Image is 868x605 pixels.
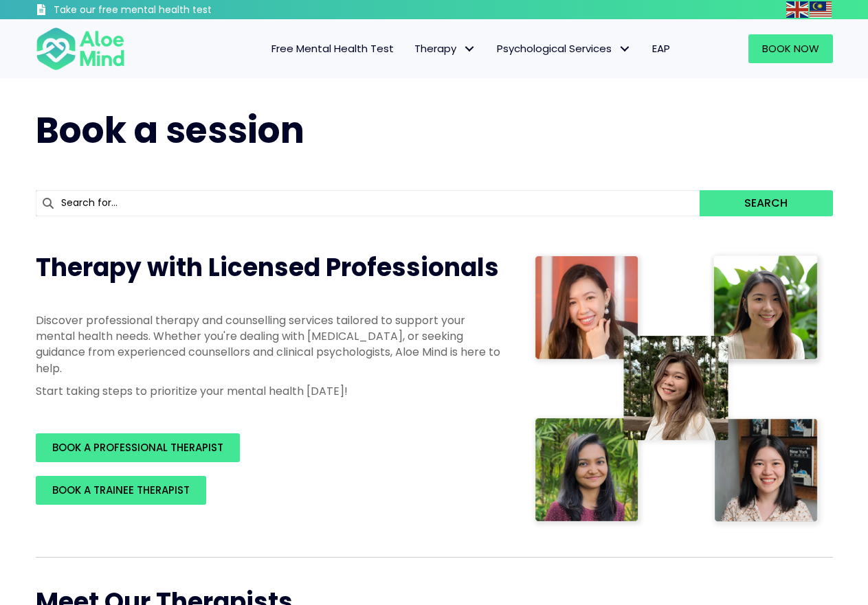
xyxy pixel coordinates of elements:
a: BOOK A TRAINEE THERAPIST [36,476,206,505]
span: Therapy with Licensed Professionals [36,250,499,285]
a: Free Mental Health Test [261,34,404,63]
img: Therapist collage [531,251,825,529]
nav: Menu [143,34,680,63]
span: BOOK A PROFESSIONAL THERAPIST [52,440,223,455]
a: EAP [642,34,680,63]
h3: Take our free mental health test [54,3,285,17]
span: Book Now [762,41,819,56]
span: BOOK A TRAINEE THERAPIST [52,483,190,497]
span: Free Mental Health Test [271,41,394,56]
img: ms [810,1,832,18]
button: Search [700,190,832,216]
img: en [786,1,808,18]
img: Aloe mind Logo [36,26,125,71]
span: Book a session [36,105,304,155]
a: Psychological ServicesPsychological Services: submenu [487,34,642,63]
input: Search for... [36,190,700,216]
a: Malay [810,1,833,17]
a: Take our free mental health test [36,3,285,19]
span: Psychological Services [497,41,632,56]
a: BOOK A PROFESSIONAL THERAPIST [36,433,240,462]
span: Psychological Services: submenu [615,39,635,59]
a: Book Now [748,34,833,63]
p: Start taking steps to prioritize your mental health [DATE]! [36,383,503,399]
span: Therapy: submenu [460,39,480,59]
a: English [786,1,810,17]
a: TherapyTherapy: submenu [404,34,487,63]
p: Discover professional therapy and counselling services tailored to support your mental health nee... [36,312,503,376]
span: EAP [652,41,670,56]
span: Therapy [414,41,476,56]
